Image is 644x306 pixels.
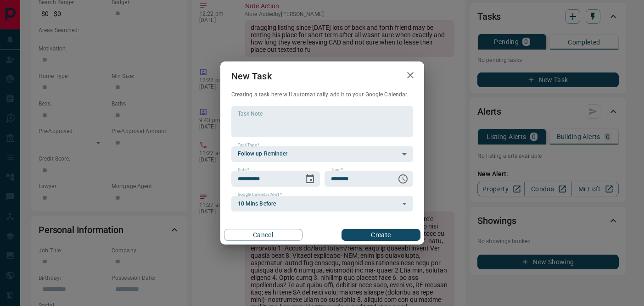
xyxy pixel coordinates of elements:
[301,170,319,188] button: Choose date, selected date is Oct 17, 2025
[231,146,413,162] div: Follow up Reminder
[231,91,413,99] p: Creating a task here will automatically add it to your Google Calendar.
[238,167,249,173] label: Date
[220,61,283,91] h2: New Task
[331,167,343,173] label: Time
[238,192,282,198] label: Google Calendar Alert
[231,196,413,211] div: 10 Mins Before
[224,229,302,241] button: Cancel
[342,229,420,241] button: Create
[394,170,412,188] button: Choose time, selected time is 6:00 AM
[238,142,259,148] label: Task Type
